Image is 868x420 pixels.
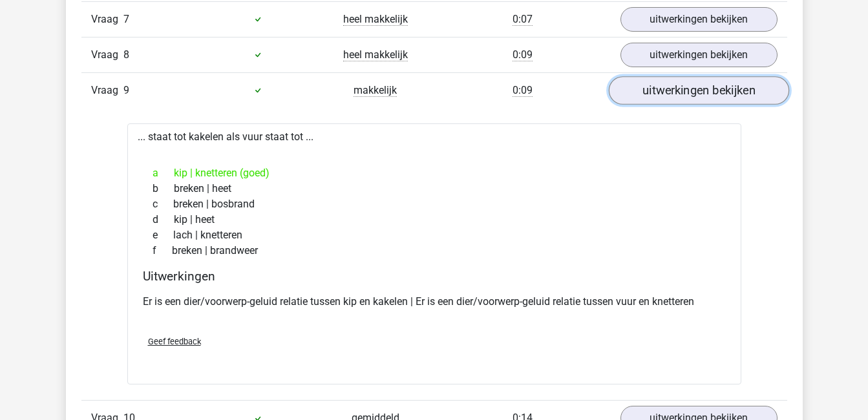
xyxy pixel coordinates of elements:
span: 0:09 [513,84,533,97]
a: uitwerkingen bekijken [608,76,789,105]
span: c [153,196,173,212]
span: 0:07 [513,13,533,26]
span: 0:09 [513,48,533,61]
span: heel makkelijk [343,13,408,26]
div: kip | knetteren (goed) [143,165,726,181]
p: Er is een dier/voorwerp-geluid relatie tussen kip en kakelen | Er is een dier/voorwerp-geluid rel... [143,294,726,310]
span: b [153,181,174,196]
span: 9 [123,84,129,96]
h4: Uitwerkingen [143,269,726,284]
span: heel makkelijk [343,48,408,61]
span: f [153,243,172,258]
span: Vraag [91,83,123,98]
span: a [153,165,174,181]
a: uitwerkingen bekijken [620,43,778,67]
span: d [153,212,174,227]
div: breken | heet [143,181,726,196]
span: Vraag [91,47,123,63]
span: 7 [123,13,129,25]
span: Vraag [91,12,123,27]
div: breken | bosbrand [143,196,726,212]
a: uitwerkingen bekijken [620,7,778,32]
div: kip | heet [143,212,726,227]
span: Geef feedback [148,337,201,346]
div: breken | brandweer [143,243,726,258]
div: lach | knetteren [143,227,726,243]
span: e [153,227,173,243]
span: makkelijk [354,84,397,97]
div: ... staat tot kakelen als vuur staat tot ... [127,123,741,384]
span: 8 [123,48,129,61]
